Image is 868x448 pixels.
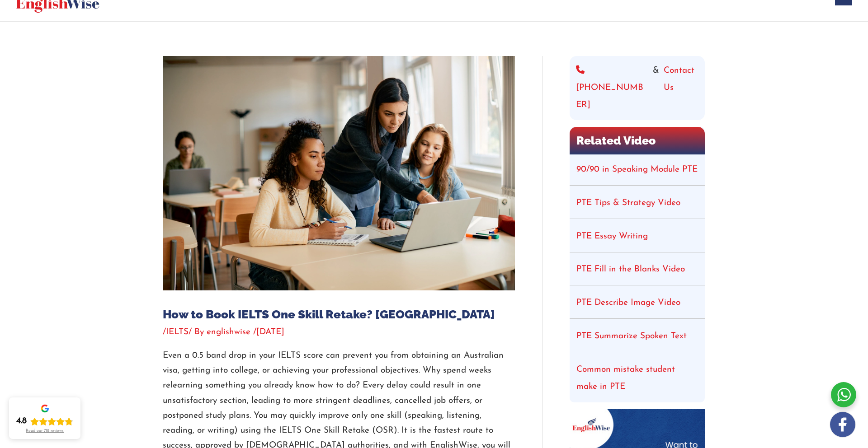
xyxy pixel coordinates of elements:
a: 90/90 in Speaking Module PTE [576,165,698,174]
h1: How to Book IELTS One Skill Retake? [GEOGRAPHIC_DATA] [163,308,515,322]
div: Rating: 4.8 out of 5 [16,416,73,427]
a: PTE Describe Image Video [576,299,680,307]
a: Common mistake student make in PTE [576,365,675,391]
a: [PHONE_NUMBER] [576,62,648,114]
a: PTE Tips & Strategy Video [576,199,680,207]
img: white-facebook.png [830,412,855,437]
div: / / By / [163,326,515,339]
div: & [576,62,698,114]
a: IELTS [166,328,189,336]
h2: Related Video [570,127,705,154]
div: Read our 718 reviews [26,429,64,434]
a: PTE Summarize Spoken Text [576,332,687,341]
a: PTE Fill in the Blanks Video [576,265,685,274]
span: englishwise [207,328,250,336]
a: PTE Essay Writing [576,232,648,241]
a: englishwise [207,328,253,336]
div: 4.8 [16,416,27,427]
span: [DATE] [256,328,284,336]
a: Contact Us [664,62,698,114]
